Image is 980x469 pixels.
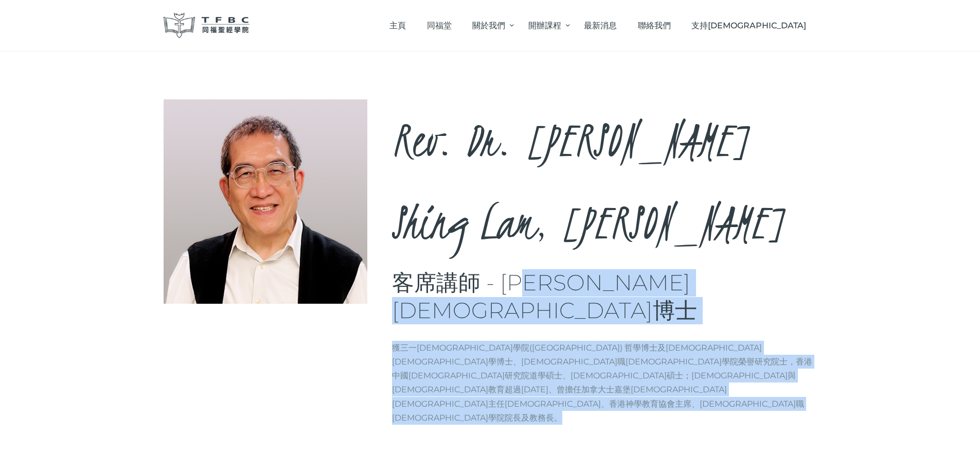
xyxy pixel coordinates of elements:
[392,99,817,264] h2: Rev. Dr. [PERSON_NAME] Shing Lam, [PERSON_NAME]
[462,10,518,41] a: 關於我們
[518,10,573,41] a: 開辦課程
[627,10,681,41] a: 聯絡我們
[379,10,417,41] a: 主頁
[681,10,817,41] a: 支持[DEMOGRAPHIC_DATA]
[528,21,561,30] span: 開辦課程
[584,21,617,30] span: 最新消息
[427,21,452,30] span: 同福堂
[392,269,817,324] h3: 客席講師 - [PERSON_NAME][DEMOGRAPHIC_DATA]博士
[472,21,505,30] span: 關於我們
[164,99,368,304] img: Rev. Dr. Li Shing Lam, Derek
[389,21,406,30] span: 主頁
[392,341,817,425] p: 獲三一[DEMOGRAPHIC_DATA]學院([GEOGRAPHIC_DATA]) 哲學博士及[DEMOGRAPHIC_DATA][DEMOGRAPHIC_DATA]學博士、[DEMOGRAP...
[416,10,462,41] a: 同福堂
[691,21,806,30] span: 支持[DEMOGRAPHIC_DATA]
[164,13,250,38] img: 同福聖經學院 TFBC
[638,21,671,30] span: 聯絡我們
[574,10,628,41] a: 最新消息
